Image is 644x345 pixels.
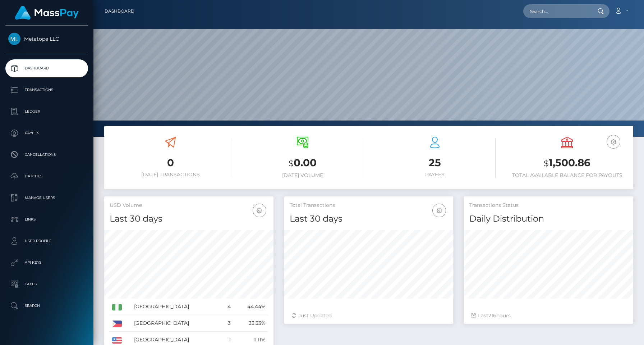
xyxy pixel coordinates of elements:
[132,315,221,332] td: [GEOGRAPHIC_DATA]
[488,312,496,319] span: 216
[8,300,85,311] p: Search
[374,156,496,170] h3: 25
[5,59,88,77] a: Dashboard
[544,158,549,168] small: $
[291,312,446,319] div: Just Updated
[5,232,88,250] a: User Profile
[8,192,85,203] p: Manage Users
[5,146,88,164] a: Cancellations
[374,172,496,178] h6: Payees
[112,304,122,310] img: NG.png
[5,36,88,42] span: Metatope LLC
[8,171,85,182] p: Batches
[506,156,628,171] h3: 1,500.86
[5,210,88,228] a: Links
[8,63,85,74] p: Dashboard
[132,299,221,315] td: [GEOGRAPHIC_DATA]
[290,202,448,209] h5: Total Transactions
[5,81,88,99] a: Transactions
[110,213,268,225] h4: Last 30 days
[469,202,628,209] h5: Transactions Status
[5,275,88,293] a: Taxes
[471,312,626,319] div: Last hours
[110,172,231,178] h6: [DATE] Transactions
[469,213,628,225] h4: Daily Distribution
[8,149,85,160] p: Cancellations
[110,156,231,170] h3: 0
[221,315,233,332] td: 3
[8,85,85,95] p: Transactions
[8,214,85,225] p: Links
[233,299,268,315] td: 44.44%
[221,299,233,315] td: 4
[112,321,122,327] img: PH.png
[110,202,268,209] h5: USD Volume
[8,33,20,45] img: Metatope LLC
[242,172,363,178] h6: [DATE] Volume
[8,106,85,117] p: Ledger
[290,213,448,225] h4: Last 30 days
[8,236,85,246] p: User Profile
[5,124,88,142] a: Payees
[5,297,88,315] a: Search
[5,189,88,207] a: Manage Users
[289,158,294,168] small: $
[8,279,85,290] p: Taxes
[8,257,85,268] p: API Keys
[242,156,363,171] h3: 0.00
[233,315,268,332] td: 33.33%
[5,167,88,185] a: Batches
[506,172,628,178] h6: Total Available Balance for Payouts
[8,128,85,139] p: Payees
[5,103,88,121] a: Ledger
[5,254,88,272] a: API Keys
[112,337,122,344] img: US.png
[523,4,591,18] input: Search...
[105,4,134,19] a: Dashboard
[15,6,79,20] img: MassPay Logo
